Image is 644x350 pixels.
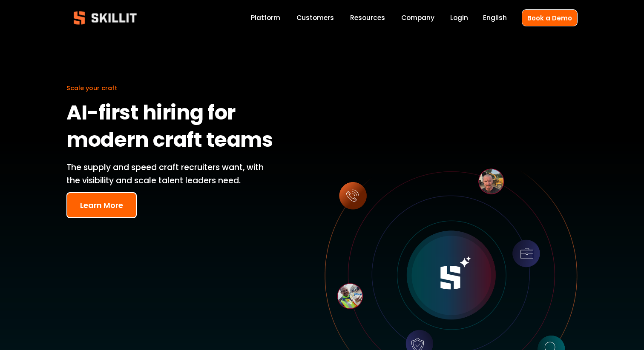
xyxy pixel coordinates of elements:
a: Book a Demo [522,9,578,26]
strong: AI-first hiring for modern craft teams [66,97,273,159]
span: Scale your craft [66,84,118,92]
button: Learn More [66,192,137,218]
a: Login [450,12,468,24]
span: English [483,13,507,23]
img: Skillit [66,5,144,31]
a: Customers [296,12,334,24]
div: language picker [483,12,507,24]
a: folder dropdown [350,12,385,24]
p: The supply and speed craft recruiters want, with the visibility and scale talent leaders need. [66,161,277,187]
a: Platform [251,12,280,24]
a: Company [401,12,434,24]
span: Resources [350,13,385,23]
